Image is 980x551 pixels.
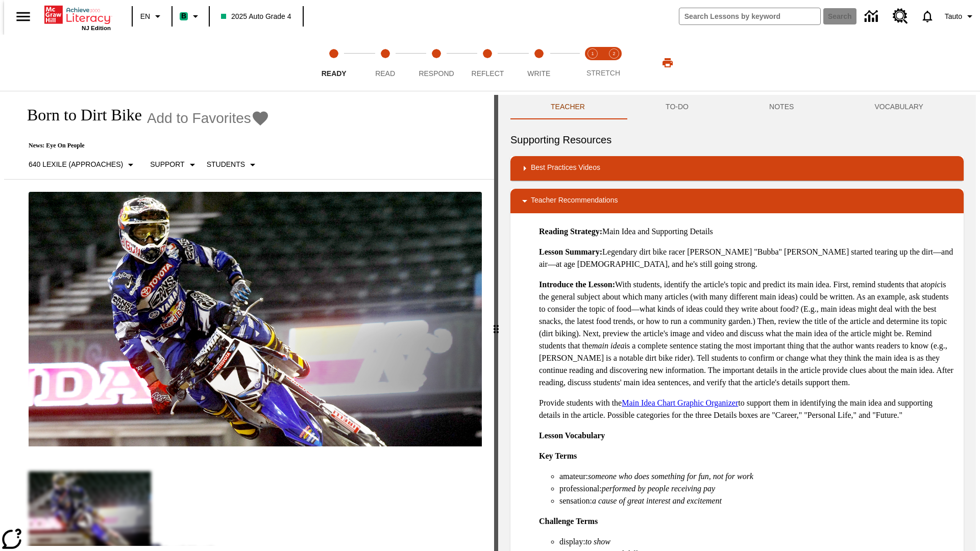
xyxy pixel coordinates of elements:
[304,35,363,91] button: Ready step 1 of 5
[592,496,722,505] em: a cause of great interest and excitement
[585,537,610,546] em: to show
[559,470,955,483] li: amateur:
[539,397,955,421] p: Provide students with the to support them in identifying the main idea and supporting details in ...
[82,25,111,31] span: NJ Edition
[29,192,482,447] img: Motocross racer James Stewart flies through the air on his dirt bike.
[140,11,150,22] span: EN
[510,95,625,119] button: Teacher
[322,69,347,78] span: Ready
[945,11,962,22] span: Tauto
[150,159,184,170] p: Support
[510,95,964,119] div: Instructional Panel Tabs
[16,142,269,149] p: News: Eye On People
[651,54,684,72] button: Print
[539,227,602,236] strong: Reading Strategy:
[221,11,291,22] span: 2025 Auto Grade 4
[494,95,498,551] div: Press Enter or Spacebar and then press right and left arrow keys to move the slider
[375,69,395,78] span: Read
[729,95,834,119] button: NOTES
[407,35,466,91] button: Respond step 3 of 5
[599,35,629,91] button: Stretch Respond step 2 of 2
[622,398,738,407] a: Main Idea Chart Graphic Organizer
[510,156,964,181] div: Best Practices Videos
[509,35,569,91] button: Write step 5 of 5
[181,10,186,22] span: B
[612,51,615,56] text: 2
[924,280,941,289] em: topic
[24,156,141,174] button: Select Lexile, 640 Lexile (Approaches)
[176,7,206,26] button: Boost Class color is mint green. Change class color
[29,159,123,170] p: 640 Lexile (Approaches)
[355,35,414,91] button: Read step 2 of 5
[510,189,964,213] div: Teacher Recommendations
[16,106,142,124] h1: Born to Dirt Bike
[539,517,598,525] strong: Challenge Terms
[834,95,964,119] button: VOCABULARY
[859,3,887,31] a: Data Center
[147,109,269,127] button: Add to Favorites - Born to Dirt Bike
[539,246,955,270] p: Legendary dirt bike racer [PERSON_NAME] "Bubba" [PERSON_NAME] started tearing up the dirt—and air...
[539,247,602,256] strong: Lesson Summary:
[207,159,245,170] p: Students
[602,484,715,493] em: performed by people receiving pay
[914,3,941,30] a: Notifications
[498,95,976,551] div: activity
[531,162,600,174] p: Best Practices Videos
[591,51,594,56] text: 1
[588,472,753,481] em: someone who does something for fun, not for work
[539,226,955,238] p: Main Idea and Supporting Details
[887,3,914,30] a: Resource Center, Will open in new tab
[592,341,625,350] em: main idea
[559,536,955,548] li: display:
[203,156,263,174] button: Select Student
[625,95,729,119] button: TO-DO
[136,7,168,26] button: Language: EN, Select a language
[539,280,615,289] strong: Introduce the Lesson:
[539,431,605,440] strong: Lesson Vocabulary
[147,110,251,127] span: Add to Favorites
[586,69,620,77] span: STRETCH
[531,195,618,207] p: Teacher Recommendations
[510,132,964,148] h6: Supporting Resources
[419,69,454,78] span: Respond
[539,452,577,460] strong: Key Terms
[527,69,550,78] span: Write
[458,35,517,91] button: Reflect step 4 of 5
[146,156,202,174] button: Scaffolds, Support
[559,483,955,495] li: professional:
[8,2,38,32] button: Open side menu
[539,279,955,389] p: With students, identify the article's topic and predict its main idea. First, remind students tha...
[44,4,111,31] div: Home
[941,7,980,26] button: Profile/Settings
[4,95,494,546] div: reading
[472,69,504,78] span: Reflect
[578,35,607,91] button: Stretch Read step 1 of 2
[559,495,955,507] li: sensation:
[679,8,820,24] input: search field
